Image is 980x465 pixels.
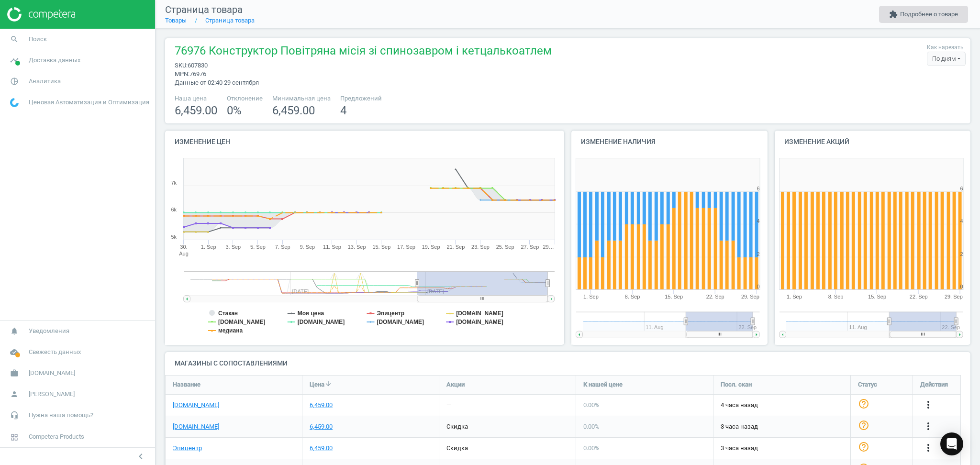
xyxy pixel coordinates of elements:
[422,244,440,250] tspan: 19. Sep
[960,218,963,224] text: 4
[298,310,324,317] tspan: Моя цена
[173,380,200,389] span: Название
[10,98,19,107] img: wGWNvw8QSZomAAAAABJRU5ErkJggg==
[665,294,683,299] tspan: 15. Sep
[721,444,843,453] span: 3 часа назад
[828,294,843,299] tspan: 8. Sep
[858,398,869,410] i: help_outline
[787,294,802,299] tspan: 1. Sep
[275,244,290,250] tspan: 7. Sep
[340,94,382,103] span: Предложений
[471,244,490,250] tspan: 23. Sep
[920,380,948,389] span: Действия
[960,251,963,257] text: 2
[927,52,966,66] div: По дням
[29,411,93,420] span: Нужна наша помощь?
[940,432,963,455] div: Open Intercom Messenger
[5,364,23,382] i: work
[29,369,75,377] span: [DOMAIN_NAME]
[446,401,451,410] div: —
[189,70,206,77] span: 76976
[165,131,564,153] h4: Изменение цен
[757,218,760,224] text: 4
[175,79,259,86] span: Данные от 02:40 29 сентября
[446,380,465,389] span: Акции
[173,444,202,453] a: Эпицентр
[372,244,390,250] tspan: 15. Sep
[218,310,238,317] tspan: Стакан
[29,77,61,86] span: Аналитика
[129,450,153,463] button: chevron_left
[272,94,331,103] span: Минимальная цена
[179,251,189,256] tspan: Aug
[29,348,81,356] span: Свежесть данных
[5,322,23,340] i: notifications
[227,104,242,117] span: 0 %
[5,385,23,403] i: person
[29,56,80,65] span: Доставка данных
[300,244,315,250] tspan: 9. Sep
[5,72,23,90] i: pie_chart_outlined
[173,401,219,410] a: [DOMAIN_NAME]
[310,444,333,453] div: 6,459.00
[135,451,146,462] i: chevron_left
[323,244,341,250] tspan: 11. Sep
[583,380,623,389] span: К нашей цене
[29,35,47,44] span: Поиск
[945,294,963,299] tspan: 29. Sep
[205,17,255,24] a: Страница товара
[171,234,177,240] text: 5k
[250,244,266,250] tspan: 5. Sep
[858,441,869,453] i: help_outline
[721,422,843,431] span: 3 часа назад
[324,380,332,387] i: arrow_downward
[29,432,84,441] span: Competera Products
[175,104,217,117] span: 6,459.00
[218,327,243,334] tspan: медиана
[923,442,934,454] i: more_vert
[377,310,404,317] tspan: Эпицентр
[5,406,23,424] i: headset_mic
[446,444,468,452] span: скидка
[889,10,898,19] i: extension
[310,401,333,410] div: 6,459.00
[173,422,219,431] a: [DOMAIN_NAME]
[583,423,600,430] span: 0.00 %
[521,244,539,250] tspan: 27. Sep
[446,244,465,250] tspan: 21. Sep
[5,30,23,48] i: search
[625,294,640,299] tspan: 8. Sep
[927,44,964,52] label: Как нарезать
[175,94,217,103] span: Наша цена
[340,104,346,117] span: 4
[923,421,934,432] i: more_vert
[298,319,345,325] tspan: [DOMAIN_NAME]
[942,324,960,330] tspan: 22. Sep
[960,186,963,191] text: 6
[879,6,968,23] button: extensionПодробнее о товаре
[858,380,877,389] span: Статус
[583,444,600,452] span: 0.00 %
[188,62,208,69] span: 607830
[272,104,315,117] span: 6,459.00
[310,422,333,431] div: 6,459.00
[165,17,187,24] a: Товары
[175,62,188,69] span: sku :
[960,284,963,289] text: 0
[446,423,468,430] span: скидка
[543,244,554,250] tspan: 29…
[775,131,971,153] h4: Изменение акций
[571,131,768,153] h4: Изменение наличия
[175,70,189,77] span: mpn :
[456,310,503,317] tspan: [DOMAIN_NAME]
[583,294,599,299] tspan: 1. Sep
[171,180,177,186] text: 7k
[377,319,424,325] tspan: [DOMAIN_NAME]
[175,43,552,61] span: 76976 Конструктор Повітряна місія зі спинозавром і кетцалькоатлем
[858,420,869,431] i: help_outline
[496,244,514,250] tspan: 25. Sep
[923,442,934,454] button: more_vert
[757,186,760,191] text: 6
[165,4,243,15] span: Страница товара
[910,294,928,299] tspan: 22. Sep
